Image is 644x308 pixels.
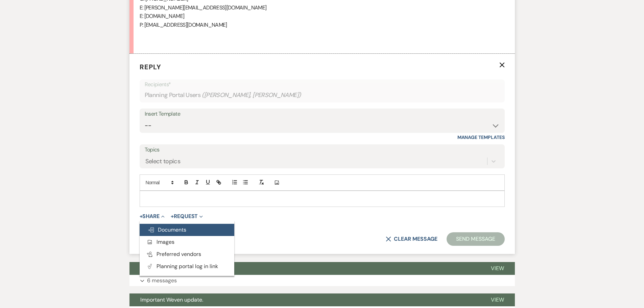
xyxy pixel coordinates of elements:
button: Documents [140,224,234,236]
span: ( [PERSON_NAME], [PERSON_NAME] ) [202,91,301,100]
span: Reply [140,63,161,71]
label: Topics [145,145,500,155]
button: Request [171,214,203,219]
p: Recipients* [145,80,500,89]
span: + [171,214,174,219]
button: Planning portal log in link [140,260,234,273]
span: + [140,214,143,219]
a: Manage Templates [457,134,505,140]
p: 6 messages [147,276,177,285]
span: View [491,296,504,303]
button: Send Message [447,232,504,246]
button: Images [140,236,234,248]
button: Preferred vendors [140,248,234,260]
button: View [480,262,515,275]
button: View [480,293,515,306]
button: Share [140,214,165,219]
div: Planning Portal Users [145,89,500,102]
button: Invoice [129,262,480,275]
span: Documents [148,226,186,233]
span: Images [146,238,174,245]
div: Insert Template [145,109,500,119]
span: View [491,265,504,272]
button: Important Weven update. [129,293,480,306]
span: Important Weven update. [140,296,203,303]
div: Select topics [145,157,181,166]
button: 6 messages [129,275,515,286]
button: Clear message [386,236,437,242]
